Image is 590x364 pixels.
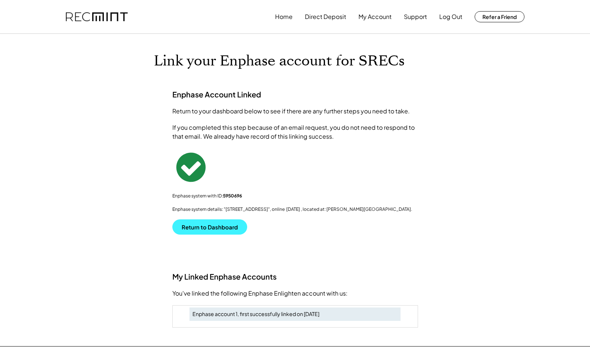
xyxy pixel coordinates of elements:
[66,12,128,22] img: recmint-logotype%403x.png
[475,11,524,22] button: Refer a Friend
[305,9,346,24] button: Direct Deposit
[172,272,418,281] h3: My Linked Enphase Accounts
[172,107,418,116] div: Return to your dashboard below to see if there are any further steps you need to take.
[172,123,418,141] div: If you completed this step because of an email request, you do not need to respond to that email....
[275,9,293,24] button: Home
[404,9,427,24] button: Support
[172,289,418,298] div: You've linked the following Enphase Enlighten account with us:
[172,90,261,99] h3: Enphase Account Linked
[223,193,242,199] strong: 5950696
[172,193,418,199] div: Enphase system with ID:
[192,310,398,318] div: Enphase account 1, first successfully linked on [DATE]
[172,206,418,212] div: Enphase system details: "[STREET_ADDRESS]", online [DATE] , located at: [PERSON_NAME][GEOGRAPHIC_...
[358,9,392,24] button: My Account
[154,52,437,70] h1: Link your Enphase account for SRECs
[172,219,247,235] button: Return to Dashboard
[439,9,462,24] button: Log Out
